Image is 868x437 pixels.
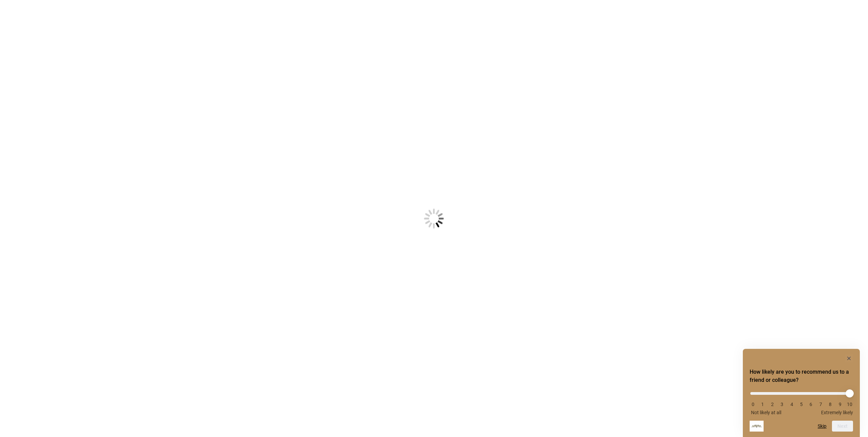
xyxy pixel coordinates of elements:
[390,175,478,262] img: Loading
[750,387,853,415] div: How likely are you to recommend us to a friend or colleague? Select an option from 0 to 10, with ...
[750,368,853,384] h2: How likely are you to recommend us to a friend or colleague? Select an option from 0 to 10, with ...
[837,402,844,407] li: 9
[759,402,766,407] li: 1
[845,354,853,362] button: Hide survey
[817,402,824,407] li: 7
[750,354,853,432] div: How likely are you to recommend us to a friend or colleague? Select an option from 0 to 10, with ...
[769,402,776,407] li: 2
[832,421,853,432] button: Next question
[846,402,853,407] li: 10
[788,402,795,407] li: 4
[779,402,785,407] li: 3
[821,410,853,415] span: Extremely likely
[807,402,814,407] li: 6
[751,410,781,415] span: Not likely at all
[798,402,805,407] li: 5
[818,423,827,429] button: Skip
[827,402,834,407] li: 8
[750,402,756,407] li: 0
